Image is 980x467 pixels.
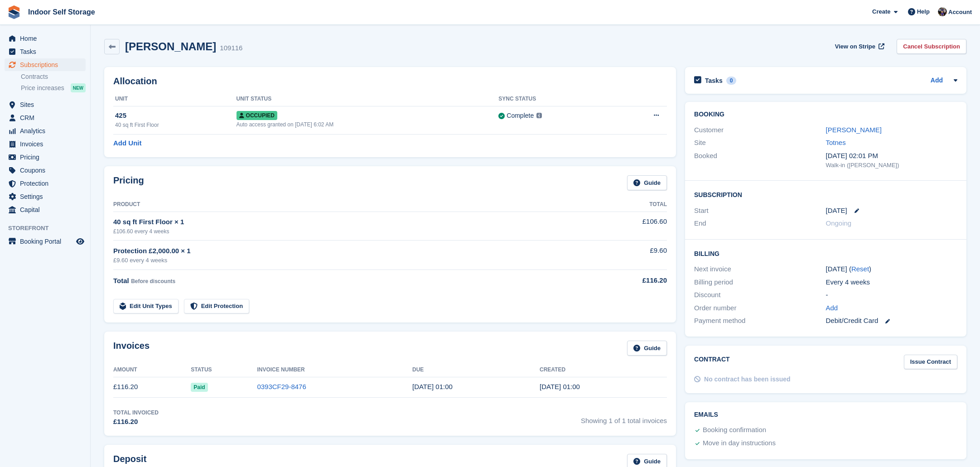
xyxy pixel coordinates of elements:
div: Total Invoiced [113,409,159,417]
div: 109116 [220,43,242,53]
th: Unit [113,92,237,106]
th: Due [412,363,540,377]
a: menu [5,45,86,58]
span: Coupons [20,164,74,177]
div: Order number [694,303,826,313]
span: Account [948,8,972,17]
div: [DATE] ( ) [826,264,957,274]
span: Price increases [21,84,64,92]
th: Created [540,363,667,377]
time: 2025-09-20 00:00:00 UTC [826,206,847,216]
a: menu [5,235,86,248]
span: CRM [20,111,74,124]
a: 0393CF29-8476 [257,383,306,390]
div: Next invoice [694,264,826,274]
a: menu [5,177,86,190]
a: menu [5,32,86,45]
a: menu [5,58,86,71]
h2: Billing [694,249,957,258]
a: Reset [851,265,869,273]
h2: Tasks [705,77,723,85]
span: Occupied [237,111,277,120]
time: 2025-09-21 00:00:00 UTC [412,383,453,390]
div: End [694,218,826,229]
div: Booking confirmation [703,425,766,436]
time: 2025-09-20 00:00:51 UTC [540,383,580,390]
a: Totnes [826,139,846,146]
span: Protection [20,177,74,190]
h2: Emails [694,411,957,419]
div: Start [694,206,826,216]
img: icon-info-grey-7440780725fd019a000dd9b08b2336e03edf1995a4989e88bcd33f0948082b44.svg [536,113,542,118]
div: 0 [726,77,737,85]
span: Total [113,277,129,284]
span: Ongoing [826,219,852,227]
a: menu [5,164,86,177]
img: Sandra Pomeroy [938,7,947,16]
div: Debit/Credit Card [826,316,957,326]
a: Edit Unit Types [113,299,179,314]
div: Auto access granted on [DATE] 6:02 AM [237,120,499,129]
div: Discount [694,290,826,300]
a: menu [5,98,86,111]
a: Preview store [75,236,86,247]
h2: Invoices [113,341,150,356]
a: menu [5,203,86,216]
a: Add Unit [113,138,141,149]
a: Guide [627,175,667,190]
a: Guide [627,341,667,356]
th: Sync Status [498,92,616,106]
span: Paid [191,383,208,392]
div: No contract has been issued [704,375,791,384]
span: Analytics [20,125,74,137]
td: £106.60 [582,212,667,240]
h2: Allocation [113,76,667,87]
span: Help [917,7,930,16]
span: Tasks [20,45,74,58]
div: £116.20 [113,417,159,427]
h2: Contract [694,355,730,370]
a: Contracts [21,72,86,81]
span: Pricing [20,151,74,164]
a: Add [931,76,943,86]
div: [DATE] 02:01 PM [826,151,957,161]
div: £116.20 [582,275,667,286]
th: Unit Status [237,92,499,106]
a: menu [5,151,86,164]
span: Home [20,32,74,45]
div: Customer [694,125,826,135]
a: Indoor Self Storage [24,5,99,19]
td: £116.20 [113,377,191,397]
h2: [PERSON_NAME] [125,40,216,53]
img: stora-icon-8386f47178a22dfd0bd8f6a31ec36ba5ce8667c1dd55bd0f319d3a0aa187defe.svg [7,5,21,19]
div: 40 sq ft First Floor × 1 [113,217,582,227]
div: £106.60 every 4 weeks [113,227,582,236]
a: Edit Protection [184,299,249,314]
div: Protection £2,000.00 × 1 [113,246,582,256]
div: Every 4 weeks [826,277,957,288]
span: View on Stripe [835,42,875,51]
th: Product [113,197,582,212]
span: Booking Portal [20,235,74,248]
div: Complete [507,111,534,120]
h2: Pricing [113,175,144,190]
div: NEW [71,83,86,92]
th: Amount [113,363,191,377]
span: Sites [20,98,74,111]
div: Booked [694,151,826,170]
div: Payment method [694,316,826,326]
td: £9.60 [582,241,667,270]
div: £9.60 every 4 weeks [113,256,582,265]
h2: Booking [694,111,957,118]
a: menu [5,111,86,124]
th: Invoice Number [257,363,412,377]
div: 425 [115,111,237,121]
span: Subscriptions [20,58,74,71]
th: Status [191,363,257,377]
span: Storefront [8,224,90,233]
span: Capital [20,203,74,216]
span: Invoices [20,138,74,150]
h2: Subscription [694,190,957,199]
div: Site [694,138,826,148]
div: Move in day instructions [703,438,776,449]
